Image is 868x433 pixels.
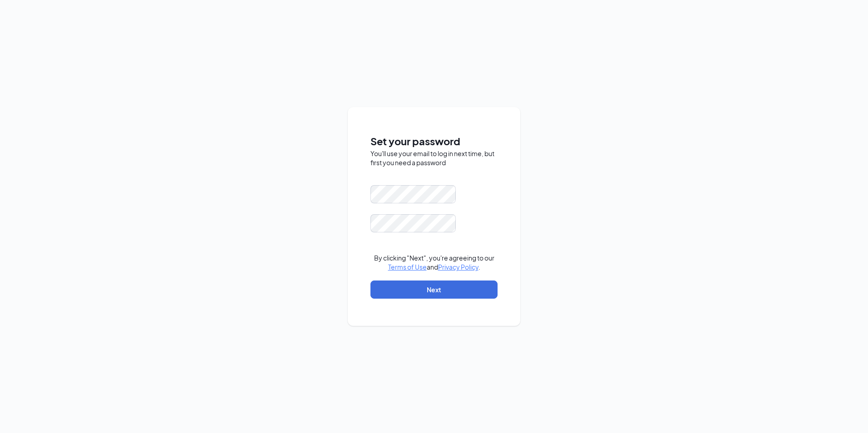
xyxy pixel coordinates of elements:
[370,149,498,167] div: You'll use your email to log in next time, but first you need a password
[388,263,427,271] a: Terms of Use
[370,253,498,271] div: By clicking "Next", you're agreeing to our and .
[370,280,498,299] button: Next
[438,263,478,271] a: Privacy Policy
[370,133,498,149] span: Set your password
